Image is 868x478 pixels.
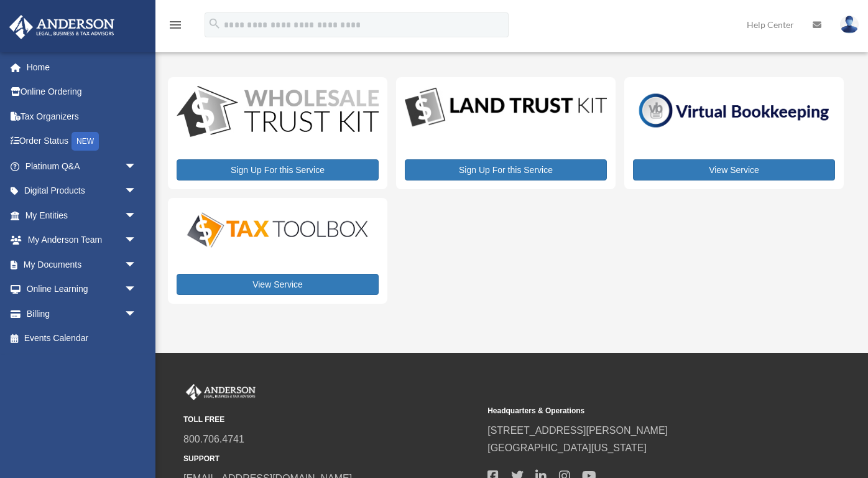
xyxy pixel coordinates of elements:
[124,228,149,253] span: arrow_drop_down
[9,80,155,105] a: Online Ordering
[177,86,379,139] img: WS-Trust-Kit-lgo-1.jpg
[183,413,479,426] small: TOLL FREE
[9,228,155,253] a: My Anderson Teamarrow_drop_down
[124,252,149,278] span: arrow_drop_down
[208,17,221,30] i: search
[840,16,859,34] img: User Pic
[9,55,155,80] a: Home
[168,22,183,32] a: menu
[405,86,607,129] img: LandTrust_lgo-1.jpg
[124,179,149,204] span: arrow_drop_down
[183,452,479,466] small: SUPPORT
[487,405,783,418] small: Headquarters & Operations
[72,132,99,151] div: NEW
[124,301,149,327] span: arrow_drop_down
[124,277,149,302] span: arrow_drop_down
[9,326,155,351] a: Events Calendar
[487,443,647,453] a: [GEOGRAPHIC_DATA][US_STATE]
[9,277,155,302] a: Online Learningarrow_drop_down
[9,129,155,154] a: Order StatusNEW
[9,154,155,179] a: Platinum Q&Aarrow_drop_down
[168,17,183,32] i: menu
[405,159,607,180] a: Sign Up For this Service
[9,203,155,228] a: My Entitiesarrow_drop_down
[9,301,155,326] a: Billingarrow_drop_down
[9,252,155,277] a: My Documentsarrow_drop_down
[124,154,149,179] span: arrow_drop_down
[9,104,155,129] a: Tax Organizers
[9,179,149,204] a: Digital Productsarrow_drop_down
[6,15,118,39] img: Anderson Advisors Platinum Portal
[177,159,379,180] a: Sign Up For this Service
[124,203,149,228] span: arrow_drop_down
[183,384,258,400] img: Anderson Advisors Platinum Portal
[487,425,668,436] a: [STREET_ADDRESS][PERSON_NAME]
[633,159,835,180] a: View Service
[177,274,379,295] a: View Service
[183,434,244,444] a: 800.706.4741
